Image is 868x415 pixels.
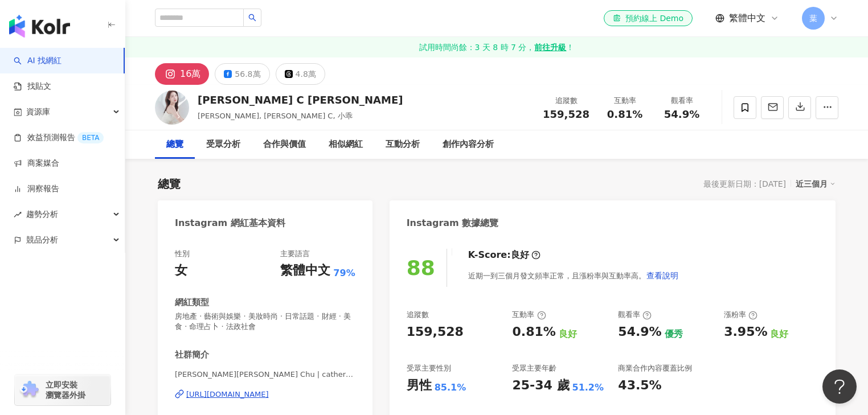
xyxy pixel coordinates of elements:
[14,55,62,67] a: searchAI 找網紅
[559,328,577,340] div: 良好
[386,138,420,151] div: 互動分析
[646,264,679,287] button: 查看說明
[435,381,466,394] div: 85.1%
[198,112,353,120] span: [PERSON_NAME], [PERSON_NAME] C, 小乖
[175,369,355,380] span: [PERSON_NAME][PERSON_NAME] Chu | catherinechu0211
[407,377,432,395] div: 男性
[407,323,464,341] div: 159,528
[618,377,661,395] div: 43.5%
[14,81,51,92] a: 找貼文
[512,363,556,373] div: 受眾主要年齡
[809,12,817,24] span: 葉
[175,262,187,280] div: 女
[407,310,429,320] div: 追蹤數
[603,95,646,106] div: 互動率
[15,375,110,405] a: chrome extension立即安裝 瀏覽器外掛
[215,63,269,85] button: 56.8萬
[618,363,692,373] div: 商業合作內容覆蓋比例
[206,138,240,151] div: 受眾分析
[248,14,256,22] span: search
[175,249,190,259] div: 性別
[175,349,209,361] div: 社群簡介
[46,380,85,400] span: 立即安裝 瀏覽器外掛
[512,310,546,320] div: 互動率
[14,211,22,219] span: rise
[511,249,529,261] div: 良好
[235,66,260,82] div: 56.8萬
[155,91,189,125] img: KOL Avatar
[158,176,181,192] div: 總覽
[166,138,183,151] div: 總覽
[543,95,589,106] div: 追蹤數
[543,108,589,120] span: 159,528
[14,158,59,169] a: 商案媒合
[26,227,58,253] span: 競品分析
[9,15,70,38] img: logo
[770,328,788,340] div: 良好
[280,262,330,280] div: 繁體中文
[724,310,758,320] div: 漲粉率
[572,381,604,394] div: 51.2%
[443,138,494,151] div: 創作內容分析
[329,138,363,151] div: 相似網紅
[796,176,836,191] div: 近三個月
[155,63,209,85] button: 16萬
[618,310,652,320] div: 觀看率
[263,138,306,151] div: 合作與價值
[468,249,541,261] div: K-Score :
[664,109,699,120] span: 54.9%
[534,42,566,53] strong: 前往升級
[180,66,200,82] div: 16萬
[729,12,765,24] span: 繁體中文
[26,99,50,125] span: 資源庫
[26,202,58,227] span: 趨勢分析
[18,381,40,399] img: chrome extension
[618,323,661,341] div: 54.9%
[646,271,678,280] span: 查看說明
[14,183,59,195] a: 洞察報告
[186,389,269,400] div: [URL][DOMAIN_NAME]
[512,377,569,395] div: 25-34 歲
[198,93,403,107] div: [PERSON_NAME] C [PERSON_NAME]
[175,389,355,400] a: [URL][DOMAIN_NAME]
[296,66,316,82] div: 4.8萬
[407,217,499,229] div: Instagram 數據總覽
[822,369,857,404] iframe: Help Scout Beacon - Open
[125,37,868,57] a: 試用時間尚餘：3 天 8 時 7 分，前往升級！
[724,323,767,341] div: 3.95%
[175,297,209,309] div: 網紅類型
[703,179,786,188] div: 最後更新日期：[DATE]
[276,63,325,85] button: 4.8萬
[175,217,285,229] div: Instagram 網紅基本資料
[280,249,310,259] div: 主要語言
[407,256,435,280] div: 88
[175,311,355,332] span: 房地產 · 藝術與娛樂 · 美妝時尚 · 日常話題 · 財經 · 美食 · 命理占卜 · 法政社會
[14,132,104,143] a: 效益預測報告BETA
[607,109,642,120] span: 0.81%
[665,328,683,340] div: 優秀
[407,363,451,373] div: 受眾主要性別
[660,95,703,106] div: 觀看率
[512,323,555,341] div: 0.81%
[468,264,679,287] div: 近期一到三個月發文頻率正常，且漲粉率與互動率高。
[613,13,683,24] div: 預約線上 Demo
[333,267,355,280] span: 79%
[604,10,693,26] a: 預約線上 Demo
